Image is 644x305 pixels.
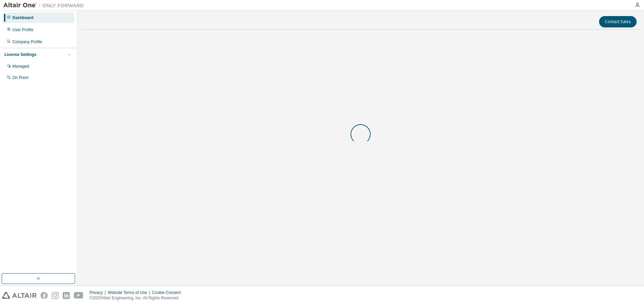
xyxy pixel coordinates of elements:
div: License Settings [4,52,36,57]
div: On Prem [12,75,29,80]
p: © 2025 Altair Engineering, Inc. All Rights Reserved. [90,295,185,301]
button: Contact Sales [599,16,637,27]
div: Dashboard [12,15,34,20]
img: Altair One [3,2,87,9]
img: facebook.svg [41,292,48,299]
div: Website Terms of Use [108,290,152,295]
div: User Profile [12,27,34,32]
img: linkedin.svg [63,292,70,299]
img: instagram.svg [52,292,59,299]
div: Privacy [90,290,108,295]
img: youtube.svg [74,292,84,299]
div: Managed [12,64,29,69]
div: Company Profile [12,39,42,45]
div: Cookie Consent [152,290,184,295]
img: altair_logo.svg [2,292,37,299]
